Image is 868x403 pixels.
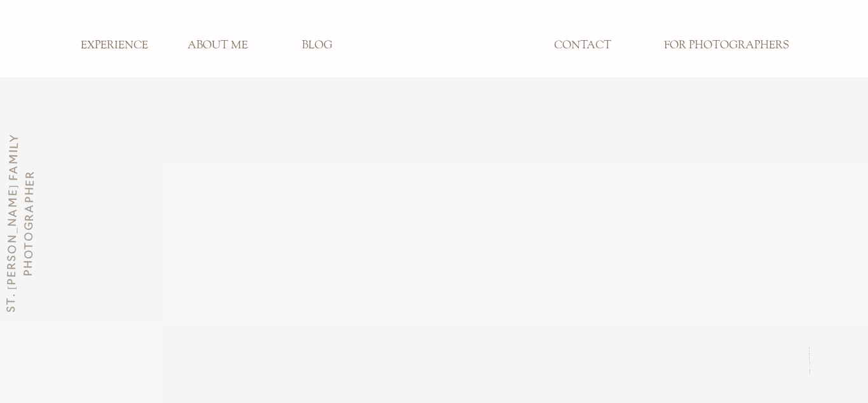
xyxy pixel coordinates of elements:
a: ABOUT ME [175,39,259,53]
a: CONTACT [541,39,625,53]
a: FOR PHOTOGRAPHERS [654,39,797,53]
a: BLOG [275,39,359,53]
h3: St. [PERSON_NAME] family photographer [3,97,22,348]
a: EXPERIENCE [72,39,156,53]
h3: St. [PERSON_NAME] Family PHotographer [796,345,810,375]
